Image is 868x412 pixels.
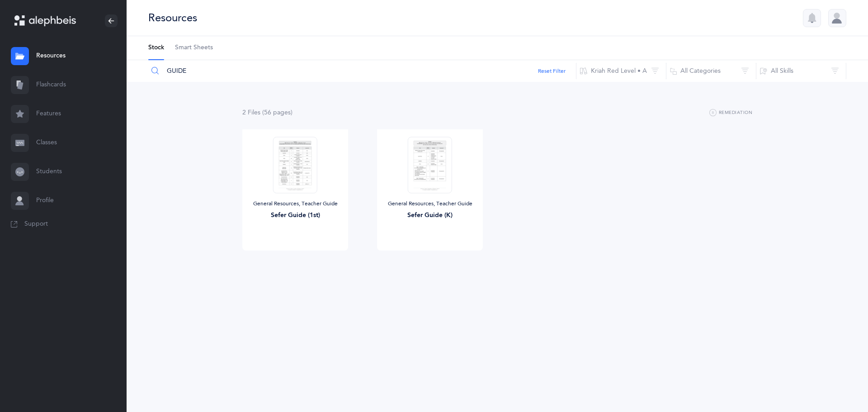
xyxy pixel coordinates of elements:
[666,60,756,82] button: All Categories
[24,220,48,229] span: Support
[175,43,213,52] span: Smart Sheets
[408,137,452,193] img: Sefer_Guide_-_Red_A_-_Kindergarten_thumbnail_1757362169.png
[756,60,846,82] button: All Skills
[384,200,476,208] div: General Resources, Teacher Guide
[250,211,341,220] div: Sefer Guide (1st)
[250,200,341,208] div: General Resources, Teacher Guide
[148,10,197,25] div: Resources
[538,67,566,75] button: Reset Filter
[288,109,291,116] span: s
[148,60,576,82] input: Search Resources
[258,109,260,116] span: s
[709,108,752,118] button: Remediation
[262,109,292,116] span: (56 page )
[242,109,260,116] span: 2 File
[384,211,476,220] div: Sefer Guide (K)
[273,137,317,193] img: Sefer_Guide_-_Red_A_-_First_Grade_thumbnail_1757362145.png
[576,60,666,82] button: Kriah Red Level • A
